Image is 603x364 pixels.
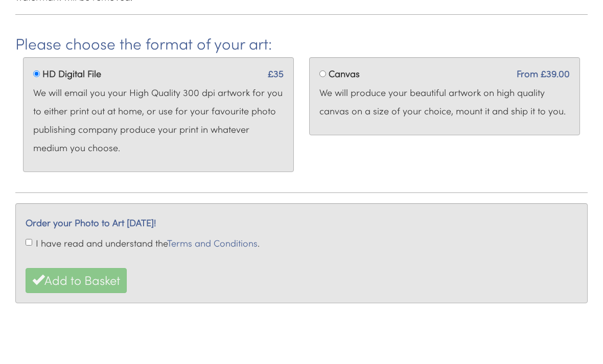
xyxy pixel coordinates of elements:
[15,35,588,52] h2: Please choose the format of your art:
[26,216,156,229] em: Order your Photo to Art [DATE]!
[33,83,284,157] p: We will email you your High Quality 300 dpi artwork for you to either print out at home, or use f...
[167,237,258,249] a: Terms and Conditions
[26,239,32,246] input: I have read and understand theTerms and Conditions.
[42,67,101,81] label: HD Digital File
[329,67,360,81] label: Canvas
[268,67,284,81] span: £35
[319,83,570,120] p: We will produce your beautiful artwork on high quality canvas on a size of your choice, mount it ...
[517,67,570,81] span: From £39.00
[26,237,260,250] label: I have read and understand the .
[26,268,127,293] button: Add to Basket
